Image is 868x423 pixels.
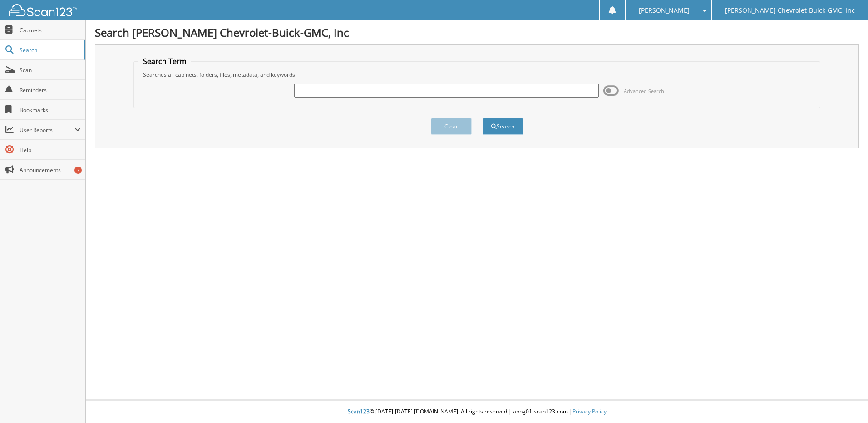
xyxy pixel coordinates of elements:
div: © [DATE]-[DATE] [DOMAIN_NAME]. All rights reserved | appg01-scan123-com | [86,401,868,423]
span: Scan123 [348,408,370,415]
h1: Search [PERSON_NAME] Chevrolet-Buick-GMC, Inc [95,25,859,40]
img: scan123-logo-white.svg [9,4,77,16]
span: Cabinets [20,26,81,34]
div: 7 [74,167,82,174]
span: Search [20,46,79,54]
span: [PERSON_NAME] [639,8,690,13]
iframe: Chat Widget [823,379,868,423]
span: User Reports [20,126,74,134]
span: Bookmarks [20,106,81,114]
button: Clear [431,118,472,135]
span: [PERSON_NAME] Chevrolet-Buick-GMC, Inc [725,8,855,13]
span: Reminders [20,86,81,94]
span: Announcements [20,166,81,174]
span: Help [20,146,81,154]
button: Search [483,118,523,135]
span: Advanced Search [624,88,664,94]
span: Scan [20,66,81,74]
div: Searches all cabinets, folders, files, metadata, and keywords [138,71,815,79]
legend: Search Term [138,56,191,66]
a: Privacy Policy [572,408,607,415]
